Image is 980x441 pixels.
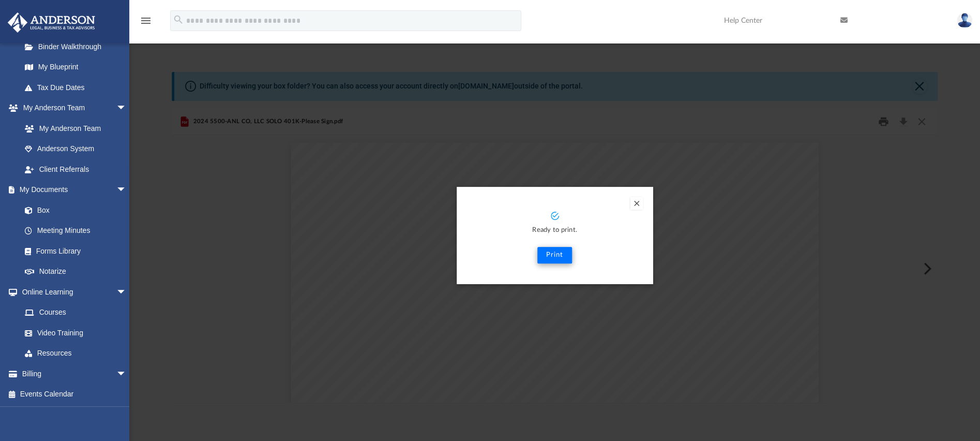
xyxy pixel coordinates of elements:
a: My Anderson Team [14,118,132,139]
i: search [173,14,184,25]
img: Anderson Advisors Platinum Portal [5,12,98,33]
a: Online Learningarrow_drop_down [7,282,137,302]
a: Tax Due Dates [14,77,142,98]
p: Ready to print. [467,225,643,237]
a: My Documentsarrow_drop_down [7,180,137,200]
a: Billingarrow_drop_down [7,363,142,384]
a: Video Training [14,322,132,343]
a: Client Referrals [14,159,137,180]
span: arrow_drop_down [116,363,137,385]
a: Anderson System [14,139,137,159]
img: User Pic [957,13,972,28]
span: arrow_drop_down [116,98,137,119]
span: arrow_drop_down [116,180,137,201]
a: Resources [14,343,137,364]
a: Events Calendar [7,384,142,405]
div: Preview [172,108,938,403]
a: Meeting Minutes [14,220,137,241]
a: Binder Walkthrough [14,36,142,57]
button: Print [537,247,572,263]
a: Forms Library [14,241,132,261]
span: arrow_drop_down [116,282,137,303]
a: Notarize [14,261,137,282]
a: My Blueprint [14,57,137,78]
i: menu [140,14,152,27]
a: Courses [14,302,137,323]
a: Box [14,200,132,220]
a: My Anderson Teamarrow_drop_down [7,98,137,119]
a: menu [140,20,152,27]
